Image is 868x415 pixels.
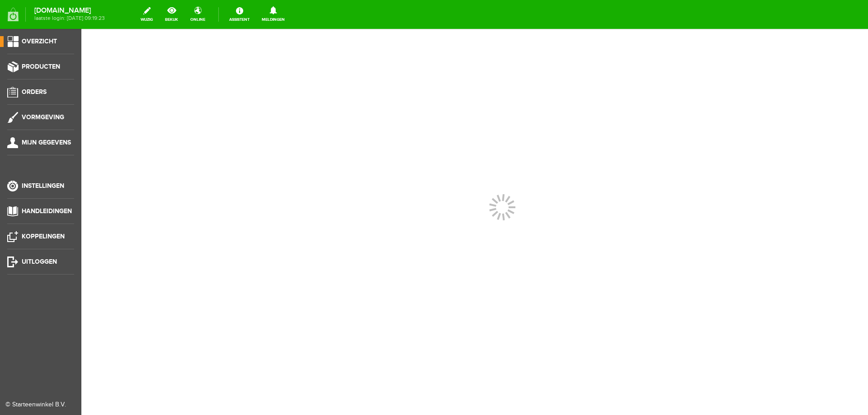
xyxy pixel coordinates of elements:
a: Meldingen [256,5,290,24]
span: Mijn gegevens [22,139,71,146]
span: Instellingen [22,182,64,190]
span: Vormgeving [22,113,64,121]
a: bekijk [160,5,184,24]
a: wijzig [135,5,158,24]
span: Koppelingen [22,233,65,240]
a: Assistent [224,5,255,24]
span: Producten [22,63,60,70]
a: online [185,5,211,24]
div: © Starteenwinkel B.V. [5,400,69,410]
span: Handleidingen [22,207,72,215]
span: Uitloggen [22,258,57,266]
span: laatste login: [DATE] 09:19:23 [34,16,105,21]
span: Orders [22,88,47,96]
strong: [DOMAIN_NAME] [34,8,105,13]
span: Overzicht [22,37,57,45]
